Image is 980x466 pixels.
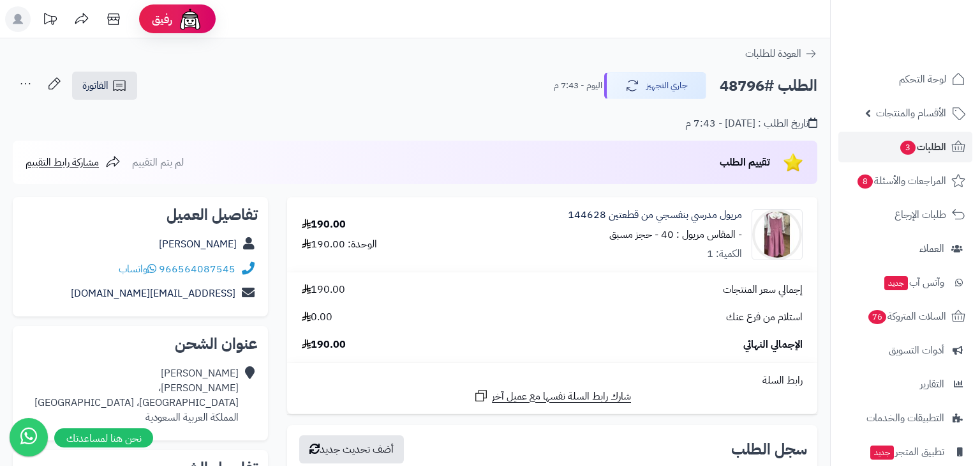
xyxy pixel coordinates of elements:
span: 190.00 [302,338,346,352]
a: الفاتورة [72,72,137,100]
span: أدوات التسويق [889,341,944,359]
span: 8 [857,175,873,189]
span: الأقسام والمنتجات [876,104,946,122]
a: التطبيقات والخدمات [838,403,972,433]
span: السلات المتروكة [867,307,946,325]
h3: سجل الطلب [731,442,807,457]
span: وآتس آب [883,274,944,291]
span: الإجمالي النهائي [743,338,803,352]
span: 190.00 [302,283,345,297]
img: ai-face.png [177,6,203,32]
a: السلات المتروكة76 [838,301,972,332]
div: رابط السلة [292,373,812,388]
h2: عنوان الشحن [23,336,258,352]
span: الفاتورة [82,78,108,93]
span: جديد [870,446,894,460]
a: التقارير [838,369,972,400]
span: تطبيق المتجر [869,443,944,461]
div: 190.00 [302,217,346,232]
a: وآتس آبجديد [838,267,972,298]
a: [EMAIL_ADDRESS][DOMAIN_NAME] [71,286,235,301]
span: الطلبات [899,138,946,156]
span: التقارير [920,375,944,393]
a: شارك رابط السلة نفسها مع عميل آخر [473,388,631,404]
h2: تفاصيل العميل [23,207,258,222]
span: 76 [868,310,886,324]
button: جاري التجهيز [604,72,706,99]
a: مشاركة رابط التقييم [26,155,121,170]
a: 966564087545 [159,261,235,277]
a: [PERSON_NAME] [159,237,237,252]
span: العودة للطلبات [745,46,801,61]
a: العودة للطلبات [745,46,817,61]
img: 1735131817-A6E076A2-40A9-425D-83B9-7C3857ADC46C-90x90.jpeg [752,209,802,260]
span: جديد [884,276,908,290]
h2: الطلب #48796 [720,73,817,99]
span: التطبيقات والخدمات [866,409,944,427]
a: المراجعات والأسئلة8 [838,166,972,196]
span: رفيق [152,12,172,27]
button: أضف تحديث جديد [299,435,404,463]
a: العملاء [838,233,972,264]
a: واتساب [119,261,156,277]
span: مشاركة رابط التقييم [26,155,99,170]
a: تحديثات المنصة [34,6,66,35]
div: تاريخ الطلب : [DATE] - 7:43 م [685,116,817,131]
span: لوحة التحكم [899,70,946,88]
span: إجمالي سعر المنتجات [723,283,803,297]
div: الوحدة: 190.00 [302,237,377,252]
span: استلام من فرع عنك [726,310,803,325]
a: أدوات التسويق [838,335,972,366]
span: 0.00 [302,310,332,325]
small: اليوم - 7:43 م [554,79,602,92]
a: طلبات الإرجاع [838,199,972,230]
span: العملاء [919,240,944,258]
a: لوحة التحكم [838,64,972,95]
div: [PERSON_NAME] [PERSON_NAME]، [GEOGRAPHIC_DATA]، [GEOGRAPHIC_DATA] المملكة العربية السعودية [34,366,239,424]
span: شارك رابط السلة نفسها مع عميل آخر [492,389,631,404]
span: تقييم الطلب [720,155,770,170]
div: الكمية: 1 [707,247,742,261]
span: 3 [900,141,916,155]
span: المراجعات والأسئلة [856,172,946,190]
small: - المقاس مريول : 40 - حجز مسبق [609,227,742,242]
span: لم يتم التقييم [132,155,184,170]
a: الطلبات3 [838,132,972,162]
span: طلبات الإرجاع [895,206,946,224]
a: مريول مدرسي بنفسجي من قطعتين 144628 [568,208,742,222]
